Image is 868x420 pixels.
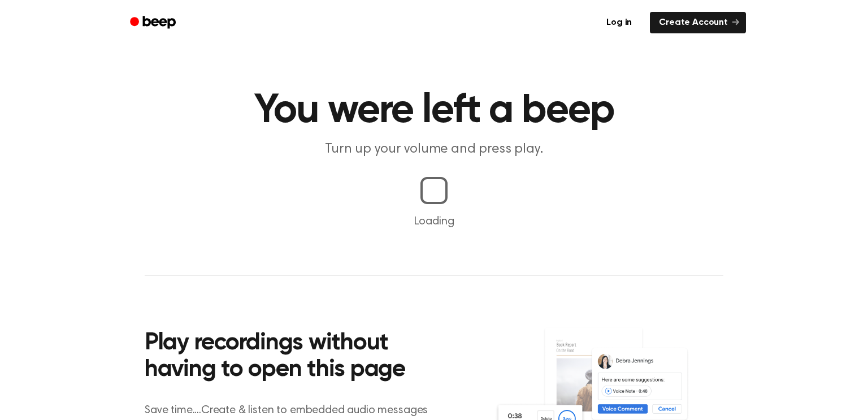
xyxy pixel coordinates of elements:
[145,90,723,131] h1: You were left a beep
[217,140,651,159] p: Turn up your volume and press play.
[595,10,643,36] a: Log in
[14,213,854,230] p: Loading
[145,330,449,384] h2: Play recordings without having to open this page
[650,12,746,33] a: Create Account
[122,12,186,34] a: Beep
